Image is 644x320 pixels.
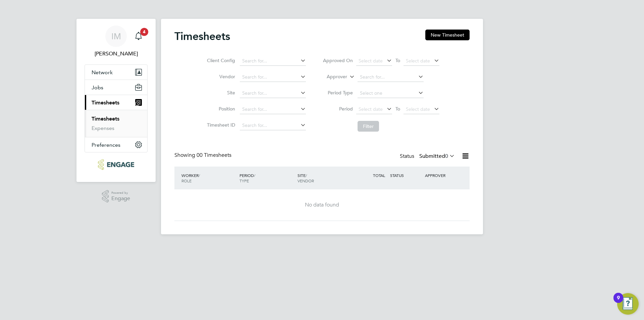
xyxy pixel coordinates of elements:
label: Approved On [323,57,353,63]
span: Powered by [111,190,130,196]
label: Client Config [205,57,235,63]
label: Site [205,90,235,96]
span: TOTAL [373,173,385,178]
span: Select date [406,58,430,64]
div: Status [400,152,456,161]
label: Period [323,106,353,112]
label: Period Type [323,90,353,96]
label: Timesheet ID [205,122,235,128]
nav: Main navigation [76,19,156,182]
div: STATUS [388,169,423,181]
span: To [393,104,402,113]
button: Network [85,65,147,80]
input: Search for... [240,105,306,114]
div: PERIOD [238,169,296,187]
span: Network [92,69,113,76]
button: Preferences [85,137,147,152]
input: Search for... [240,121,306,130]
a: Expenses [92,125,114,131]
div: Timesheets [85,110,147,137]
input: Search for... [240,56,306,66]
span: Timesheets [92,99,119,106]
button: Jobs [85,80,147,95]
span: 4 [140,28,148,36]
input: Search for... [240,73,306,82]
button: Filter [358,121,379,132]
a: Powered byEngage [102,190,130,203]
div: 9 [617,298,620,307]
button: New Timesheet [425,30,470,40]
a: 4 [132,26,145,47]
span: Preferences [92,142,120,148]
label: Vendor [205,74,235,80]
input: Search for... [240,89,306,98]
input: Search for... [358,73,424,82]
button: Open Resource Center, 9 new notifications [617,293,639,315]
span: ROLE [181,178,192,183]
div: APPROVER [423,169,458,181]
img: ncclondon-logo-retina.png [98,159,134,170]
span: 00 Timesheets [197,152,231,158]
div: WORKER [180,169,238,187]
span: Ilyas Mehter [85,50,148,58]
span: / [306,173,307,178]
span: Engage [111,196,130,201]
span: IM [111,32,121,41]
div: No data found [181,201,463,209]
a: IM[PERSON_NAME] [85,26,148,58]
span: Jobs [92,84,103,91]
div: SITE [296,169,354,187]
span: VENDOR [298,178,314,183]
span: Select date [359,106,383,112]
span: / [254,173,255,178]
button: Timesheets [85,95,147,110]
a: Timesheets [92,116,119,122]
span: TYPE [239,178,249,183]
label: Approver [317,74,347,80]
span: 0 [445,153,448,159]
span: Select date [359,58,383,64]
label: Submitted [419,153,455,159]
div: Showing [174,152,233,159]
label: Position [205,106,235,112]
span: To [393,56,402,65]
span: / [199,173,200,178]
input: Select one [358,89,424,98]
h2: Timesheets [174,30,230,43]
span: Select date [406,106,430,112]
a: Go to home page [85,159,148,170]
